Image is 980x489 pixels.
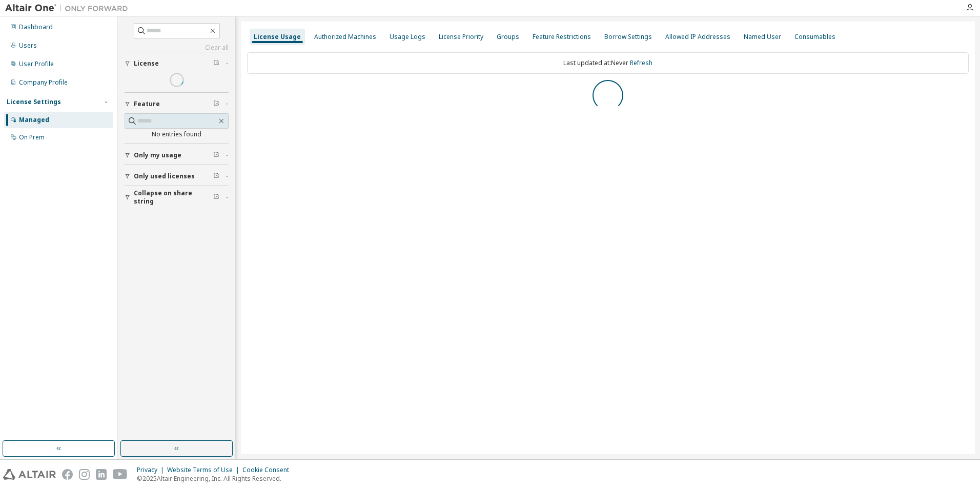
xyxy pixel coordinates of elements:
button: Collapse on share string [125,186,229,209]
div: Managed [19,116,49,124]
div: Allowed IP Addresses [665,33,730,41]
div: User Profile [19,60,54,68]
div: Usage Logs [390,33,425,41]
div: Company Profile [19,78,68,87]
div: Feature Restrictions [533,33,591,41]
a: Refresh [630,58,652,67]
div: License Priority [439,33,483,41]
div: No entries found [125,130,229,138]
span: Clear filter [213,100,219,108]
span: Clear filter [213,193,219,201]
span: Collapse on share string [134,189,213,206]
button: Feature [125,93,229,115]
button: License [125,52,229,75]
span: Feature [134,100,160,108]
img: youtube.svg [113,469,128,480]
p: © 2025 Altair Engineering, Inc. All Rights Reserved. [137,474,295,483]
div: Privacy [137,466,167,474]
div: Borrow Settings [604,33,652,41]
div: License Usage [254,33,301,41]
button: Only used licenses [125,165,229,188]
span: License [134,59,159,68]
div: Dashboard [19,23,53,31]
img: instagram.svg [79,469,90,480]
div: Authorized Machines [314,33,376,41]
div: Website Terms of Use [167,466,242,474]
a: Clear all [125,44,229,52]
span: Only used licenses [134,172,195,180]
div: Named User [744,33,781,41]
div: License Settings [7,98,61,106]
img: altair_logo.svg [3,469,56,480]
img: linkedin.svg [96,469,107,480]
span: Only my usage [134,151,181,159]
div: Cookie Consent [242,466,295,474]
img: facebook.svg [62,469,73,480]
span: Clear filter [213,151,219,159]
div: On Prem [19,133,45,141]
button: Only my usage [125,144,229,167]
div: Groups [497,33,519,41]
div: Last updated at: Never [247,52,969,74]
img: Altair One [5,3,133,13]
div: Users [19,42,37,50]
span: Clear filter [213,59,219,68]
span: Clear filter [213,172,219,180]
div: Consumables [794,33,835,41]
